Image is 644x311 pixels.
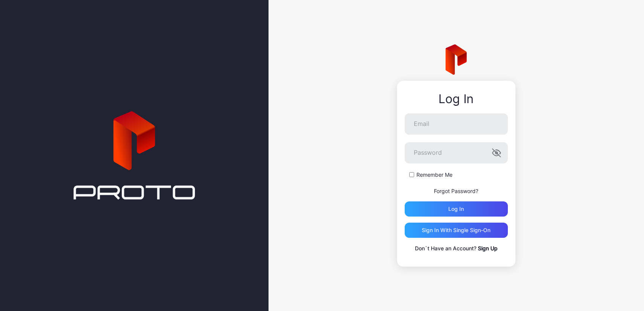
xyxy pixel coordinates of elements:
div: Log In [405,92,508,106]
a: Forgot Password? [434,188,478,194]
a: Sign Up [478,245,498,251]
label: Remember Me [416,171,452,179]
input: Password [405,142,508,163]
p: Don`t Have an Account? [405,244,508,253]
div: Log in [448,206,464,212]
input: Email [405,113,508,135]
button: Sign in With Single Sign-On [405,223,508,238]
div: Sign in With Single Sign-On [422,227,490,233]
button: Password [492,148,501,157]
button: Log in [405,201,508,217]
